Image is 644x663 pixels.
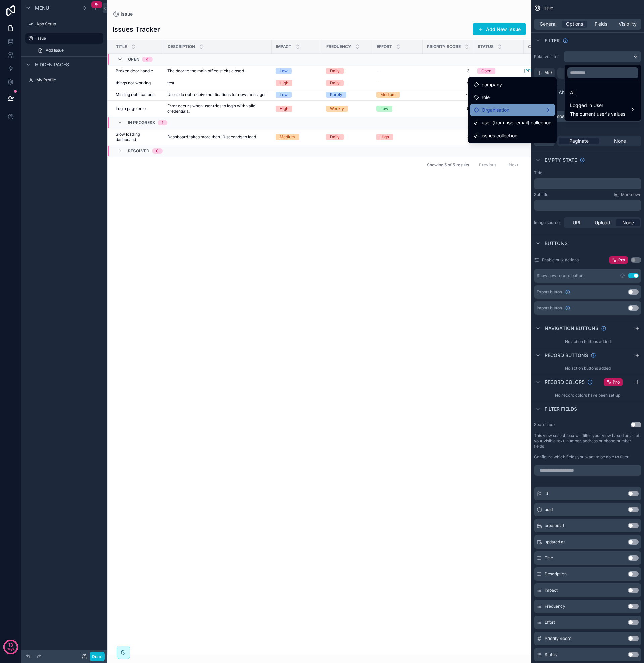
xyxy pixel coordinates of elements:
[377,44,392,49] span: Effort
[128,148,149,154] span: Resolved
[162,120,163,125] div: 1
[113,11,133,17] a: Issue
[276,92,318,98] a: Low
[167,134,268,140] a: Dashboard takes more than 10 seconds to load.
[477,68,520,74] a: Open
[156,148,159,154] div: 0
[326,80,368,86] a: Daily
[376,106,419,112] a: Low
[116,68,159,74] a: Broken door handle
[482,132,517,140] span: issues collection
[427,68,469,74] a: 3
[380,92,396,98] div: Medium
[280,80,288,86] div: High
[330,68,340,74] div: Daily
[276,44,291,49] span: Impact
[570,101,625,109] span: Logged in User
[326,44,351,49] span: Frequency
[380,134,389,140] div: High
[116,92,154,97] span: Missing notifications
[116,132,159,142] a: Slow loading dashboard
[167,80,174,86] span: test
[570,89,575,97] span: All
[330,92,342,98] div: Rarely
[276,68,318,74] a: Low
[330,106,344,112] div: Weekly
[427,80,469,86] a: 9
[427,44,461,49] span: Priority Score
[482,93,490,101] span: role
[570,111,625,117] span: The current user's values
[481,68,491,74] div: Open
[427,134,469,140] a: 3
[116,80,151,86] span: things not working
[376,68,419,74] a: --
[167,68,245,74] span: The door to the main office sticks closed.
[326,92,368,98] a: Rarely
[482,81,502,89] span: company
[427,162,469,168] span: Showing 5 of 5 results
[478,44,494,49] span: Status
[528,44,553,49] span: Created by
[121,11,133,17] span: Issue
[482,106,509,114] span: Organisation
[167,92,268,97] a: Users do not receive notifications for new messages.
[524,68,570,74] a: [PERSON_NAME]
[524,68,556,74] a: [PERSON_NAME]
[167,134,257,140] span: Dashboard takes more than 10 seconds to load.
[326,106,368,112] a: Weekly
[116,92,159,97] a: Missing notifications
[146,57,149,62] div: 4
[376,80,380,86] span: --
[276,80,318,86] a: High
[128,120,155,125] span: In Progress
[168,44,195,49] span: Description
[116,106,159,111] a: Login page error
[167,80,268,86] a: test
[167,103,268,114] a: Error occurs when user tries to login with valid credentials.
[280,92,288,98] div: Low
[280,68,288,74] div: Low
[116,80,159,86] a: things not working
[330,134,340,140] div: Daily
[116,44,127,49] span: Title
[482,119,551,127] span: user (from user email) collection
[326,68,368,74] a: Daily
[473,23,526,35] button: Add New Issue
[330,80,340,86] div: Daily
[167,68,268,74] a: The door to the main office sticks closed.
[427,92,469,97] a: -1
[116,68,153,74] span: Broken door handle
[380,106,388,112] div: Low
[113,24,160,34] h1: Issues Tracker
[427,106,469,111] a: 5
[376,134,419,140] a: High
[116,106,147,111] span: Login page error
[280,106,288,112] div: High
[376,92,419,98] a: Medium
[280,134,295,140] div: Medium
[276,106,318,112] a: High
[376,80,419,86] a: --
[326,134,368,140] a: Daily
[128,57,139,62] span: Open
[376,68,380,74] span: --
[276,134,318,140] a: Medium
